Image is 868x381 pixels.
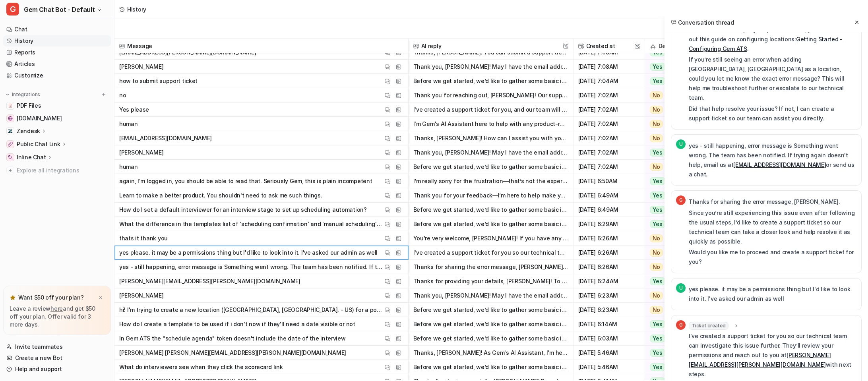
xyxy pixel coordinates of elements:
[689,36,843,52] a: Getting Started - Configuring Gem ATS
[119,160,138,174] p: human
[577,74,641,88] span: [DATE] 7:04AM
[645,246,694,260] button: No
[645,231,694,246] button: No
[645,288,694,303] button: No
[3,100,111,111] a: PDF FilesPDF Files
[645,260,694,274] button: No
[645,60,694,74] button: Yes
[577,217,641,231] span: [DATE] 6:29AM
[50,305,63,312] a: here
[119,360,283,374] p: What do interviewers see when they click the scorecard link
[650,292,663,300] span: No
[119,246,378,260] p: yes please. it may be a permissions thing but I'd like to look into it. I've asked our admin as well
[577,60,641,74] span: [DATE] 7:08AM
[413,331,568,346] button: Before we get started, we’d like to gather some basic information to help us identify your accoun...
[119,346,346,360] p: [PERSON_NAME] [PERSON_NAME][EMAIL_ADDRESS][PERSON_NAME][DOMAIN_NAME]
[577,317,641,331] span: [DATE] 6:14AM
[24,4,95,15] span: Gem Chat Bot - Default
[650,206,665,214] span: Yes
[645,203,694,217] button: Yes
[98,295,103,300] img: x
[119,174,372,188] p: again, I'm logged in, you should be able to read that. Seriously Gem, this is plain incompetent
[3,352,111,364] a: Create a new Bot
[650,234,663,242] span: No
[645,174,694,188] button: Yes
[577,131,641,145] span: [DATE] 7:02AM
[127,5,146,14] div: History
[119,288,163,303] p: [PERSON_NAME]
[3,364,111,375] a: Help and support
[12,91,40,98] p: Integrations
[577,331,641,346] span: [DATE] 6:03AM
[645,188,694,203] button: Yes
[413,60,568,74] button: Thank you, [PERSON_NAME]! May I have the email address associated with your Gem account? Once I h...
[645,145,694,160] button: Yes
[577,39,641,53] span: Created at
[119,60,163,74] p: [PERSON_NAME]
[577,145,641,160] span: [DATE] 7:02AM
[577,288,641,303] span: [DATE] 6:23AM
[577,303,641,317] span: [DATE] 6:23AM
[689,322,728,330] span: Ticket created
[412,39,570,53] span: AI reply
[645,346,694,360] button: Yes
[17,164,108,177] span: Explore all integrations
[650,149,665,157] span: Yes
[650,220,665,228] span: Yes
[413,131,568,145] button: Thanks, [PERSON_NAME]! How can I assist you with your Gem account [DATE]?
[645,74,694,88] button: Yes
[101,92,107,97] img: menu_add.svg
[689,104,856,123] p: Did that help resolve your issue? If not, I can create a support ticket so our team can assist yo...
[645,217,694,231] button: Yes
[119,188,322,203] p: Learn to make a better product. You shouldn't need to ask me such things.
[577,203,641,217] span: [DATE] 6:49AM
[413,160,568,174] button: Before we get started, we’d like to gather some basic information to help us identify your accoun...
[645,317,694,331] button: Yes
[650,263,663,271] span: No
[577,246,641,260] span: [DATE] 6:26AM
[6,3,19,15] span: G
[645,88,694,103] button: No
[10,294,16,301] img: star
[733,161,826,168] a: [EMAIL_ADDRESS][DOMAIN_NAME]
[413,117,568,131] button: I'm Gem's AI Assistant here to help with any product-related questions or support you need. If yo...
[650,48,665,56] span: Yes
[577,360,641,374] span: [DATE] 5:46AM
[645,303,694,317] button: No
[413,217,568,231] button: Before we get started, we’d like to gather some basic information to help us identify your accoun...
[577,88,641,103] span: [DATE] 7:02AM
[650,320,665,328] span: Yes
[650,191,665,199] span: Yes
[645,160,694,174] button: No
[689,197,856,207] p: Thanks for sharing the error message, [PERSON_NAME].
[577,231,641,246] span: [DATE] 6:26AM
[18,294,84,302] p: Want $50 off your plan?
[17,114,62,122] span: [DOMAIN_NAME]
[3,70,111,81] a: Customize
[8,129,13,133] img: Zendesk
[577,160,641,174] span: [DATE] 7:02AM
[8,103,13,108] img: PDF Files
[650,177,665,185] span: Yes
[650,106,663,114] span: No
[650,77,665,85] span: Yes
[119,145,163,160] p: [PERSON_NAME]
[645,360,694,374] button: Yes
[8,116,13,121] img: status.gem.com
[119,317,355,331] p: How do I create a template to be used if i don't now if they'll need a date visible or not
[413,246,568,260] button: I've created a support ticket for you so our technical team can investigate this issue further. T...
[119,274,300,288] p: [PERSON_NAME][EMAIL_ADDRESS][PERSON_NAME][DOMAIN_NAME]
[413,360,568,374] button: Before we get started, we’d like to gather some basic information to help us identify your accoun...
[119,331,346,346] p: In Gem ATS the "schedule agenda" token doesn't include the date of the interview
[119,203,367,217] p: How do I set a default interviewer for an interview stage to set up scheduling automation?
[676,320,686,330] span: G
[3,58,111,70] a: Articles
[689,284,856,304] p: yes please. it may be a permissions thing but I'd like to look into it. I've asked our admin as well
[577,103,641,117] span: [DATE] 7:02AM
[17,153,46,161] p: Inline Chat
[413,74,568,88] button: Before we get started, we’d like to gather some basic information to help us identify your accoun...
[119,231,168,246] p: thats it thank you
[577,174,641,188] span: [DATE] 6:50AM
[650,249,663,257] span: No
[689,248,856,267] p: Would you like me to proceed and create a support ticket for you?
